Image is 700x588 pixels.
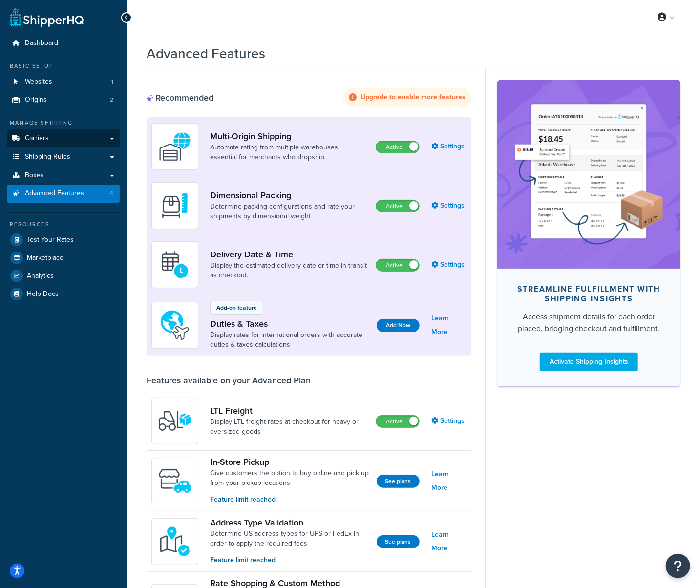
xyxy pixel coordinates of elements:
p: Add-on feature [216,303,257,312]
a: Delivery Date & Time [210,249,368,260]
a: Analytics [7,267,120,285]
a: Shipping Rules [7,148,120,166]
a: In-Store Pickup [210,457,369,467]
label: Active [376,259,419,271]
span: Boxes [25,171,44,180]
div: Basic Setup [7,62,120,70]
a: Display rates for international orders with accurate duties & taxes calculations [210,330,369,350]
img: wfgcfpwTIucLEAAAAASUVORK5CYII= [158,464,192,498]
span: Websites [25,78,52,86]
a: Activate Shipping Insights [540,353,638,371]
label: Active [376,416,419,427]
span: Shipping Rules [25,153,70,161]
a: Determine packing configurations and rate your shipments by dimensional weight [210,202,368,221]
button: Add Now [377,319,420,332]
span: Analytics [27,272,54,280]
a: Settings [431,199,467,212]
a: Display the estimated delivery date or time in transit as checkout. [210,261,368,280]
img: DTVBYsAAAAAASUVORK5CYII= [158,189,192,223]
button: See plans [377,475,420,488]
span: Test Your Rates [27,236,74,244]
div: Features available on your Advanced Plan [147,375,311,386]
a: Advanced Features4 [7,185,120,203]
label: Active [376,141,419,153]
li: Advanced Features [7,185,120,203]
a: Give customers the option to buy online and pick up from your pickup locations [210,468,369,488]
img: kIG8fy0lQAAAABJRU5ErkJggg== [158,525,192,559]
div: Manage Shipping [7,119,120,127]
a: Test Your Rates [7,231,120,249]
span: Origins [25,96,47,104]
a: Marketplace [7,249,120,267]
img: y79ZsPf0fXUFUhFXDzUgf+ktZg5F2+ohG75+v3d2s1D9TjoU8PiyCIluIjV41seZevKCRuEjTPPOKHJsQcmKCXGdfprl3L4q7... [158,404,192,438]
a: Automate rating from multiple warehouses, essential for merchants who dropship [210,143,368,162]
a: Learn More [431,467,467,495]
a: Address Type Validation [210,517,369,528]
a: LTL Freight [210,405,368,416]
span: Marketplace [27,254,64,262]
img: feature-image-si-e24932ea9b9fcd0ff835db86be1ff8d589347e8876e1638d903ea230a36726be.png [512,95,666,254]
span: 2 [110,96,113,104]
a: Determine US address types for UPS or FedEx in order to apply the required fees [210,529,369,548]
li: Websites [7,73,120,91]
a: Learn More [431,528,467,555]
p: Feature limit reached [210,494,369,505]
a: Boxes [7,167,120,185]
a: Display LTL freight rates at checkout for heavy or oversized goods [210,417,368,437]
a: Settings [431,140,467,153]
a: Multi-Origin Shipping [210,131,368,142]
label: Active [376,200,419,212]
h1: Advanced Features [147,44,265,63]
span: 4 [110,189,113,198]
span: Dashboard [25,39,58,47]
a: Settings [431,258,467,272]
a: Settings [431,414,467,428]
a: Help Docs [7,285,120,303]
div: Streamline Fulfillment with Shipping Insights [513,284,665,304]
p: Feature limit reached [210,555,369,566]
a: Origins2 [7,91,120,109]
span: Advanced Features [25,189,84,198]
strong: Upgrade to enable more features [361,92,466,102]
button: See plans [377,535,420,548]
a: Carriers [7,129,120,147]
img: gfkeb5ejjkALwAAAABJRU5ErkJggg== [158,248,192,282]
div: Recommended [147,92,213,103]
a: Websites1 [7,73,120,91]
div: Resources [7,220,120,229]
span: 1 [111,78,113,86]
span: Carriers [25,134,49,143]
img: WatD5o0RtDAAAAAElFTkSuQmCC [158,129,192,164]
span: Help Docs [27,290,59,298]
a: Learn More [431,312,467,339]
a: Dashboard [7,34,120,52]
a: Dimensional Packing [210,190,368,201]
a: Duties & Taxes [210,318,369,329]
button: Open Resource Center [666,554,690,578]
li: Origins [7,91,120,109]
div: Access shipment details for each order placed, bridging checkout and fulfillment. [513,311,665,335]
img: icon-duo-feat-landed-cost-7136b061.png [158,308,192,342]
